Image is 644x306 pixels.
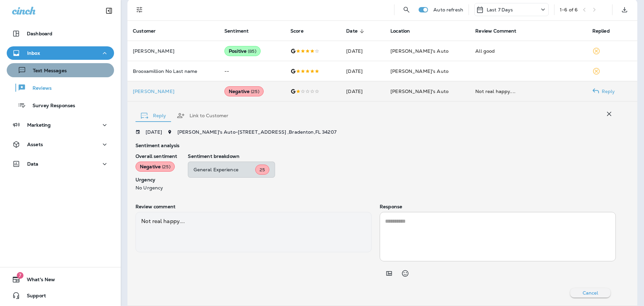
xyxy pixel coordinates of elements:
span: Customer [133,28,164,34]
span: ( 85 ) [248,48,256,54]
td: [DATE] [341,81,385,101]
p: Last 7 Days [487,7,513,12]
span: [PERSON_NAME]'s Auto [390,88,448,94]
button: Link to Customer [171,103,234,128]
button: Data [7,157,114,171]
span: ( 25 ) [251,89,259,94]
span: Date [346,28,366,34]
p: Survey Responses [26,103,75,109]
button: Marketing [7,118,114,132]
td: [DATE] [341,61,385,81]
span: Review Comment [475,28,525,34]
p: Sentiment breakdown [188,154,616,159]
button: Filters [133,3,146,16]
div: Positive [224,46,261,56]
p: [PERSON_NAME] [133,48,214,54]
p: Sentiment analysis [136,143,616,148]
button: Reply [136,103,171,128]
span: Sentiment [224,28,257,34]
button: Dashboard [7,27,114,40]
p: No Urgency [136,185,177,190]
p: [PERSON_NAME] [133,89,214,94]
td: [DATE] [341,41,385,61]
div: Click to view Customer Drawer [133,89,214,94]
p: Cancel [583,290,598,296]
button: Survey Responses [7,98,114,112]
td: -- [219,61,285,81]
p: Assets [27,142,43,147]
span: 7 [17,272,23,279]
span: Review Comment [475,28,516,34]
button: Collapse Sidebar [100,4,118,17]
p: Response [380,204,616,209]
p: Text Messages [26,68,67,74]
span: 25 [260,167,265,173]
p: General Experience [194,167,255,172]
p: Reviews [26,85,52,92]
div: Negative [136,162,175,172]
p: Inbox [27,50,40,56]
button: 7What's New [7,273,114,286]
span: [PERSON_NAME]'s Auto [390,68,448,74]
div: Not real happy.... [475,88,581,95]
span: Score [290,28,312,34]
button: Cancel [570,288,610,298]
span: Sentiment [224,28,249,34]
button: Inbox [7,46,114,60]
p: [DATE] [146,129,162,135]
p: Marketing [27,122,51,128]
button: Add in a premade template [382,267,396,280]
div: All good [475,48,581,54]
button: Text Messages [7,63,114,77]
span: Replied [592,28,610,34]
p: Reply [599,89,615,94]
p: Auto refresh [433,7,463,12]
span: Date [346,28,358,34]
button: Support [7,289,114,302]
p: Urgency [136,177,177,182]
span: ( 25 ) [162,164,170,170]
div: Not real happy.... [136,212,372,252]
p: Brooxamillion No Last name [133,69,214,74]
span: Location [390,28,410,34]
button: Assets [7,138,114,151]
div: Negative [224,86,264,96]
p: Dashboard [27,31,52,36]
button: Search Reviews [400,3,413,16]
button: Export as CSV [618,3,631,16]
span: [PERSON_NAME]'s Auto - [STREET_ADDRESS] , Bradenton , FL 34207 [177,129,336,135]
span: Location [390,28,419,34]
span: Customer [133,28,156,34]
span: Replied [592,28,619,34]
button: Reviews [7,81,114,95]
span: What's New [20,277,55,285]
p: Overall sentiment [136,154,177,159]
p: Data [27,161,39,167]
span: [PERSON_NAME]'s Auto [390,48,448,54]
p: Review comment [136,204,372,209]
button: Select an emoji [398,267,412,280]
span: Score [290,28,304,34]
div: 1 - 6 of 6 [560,7,578,12]
span: Support [20,293,46,301]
